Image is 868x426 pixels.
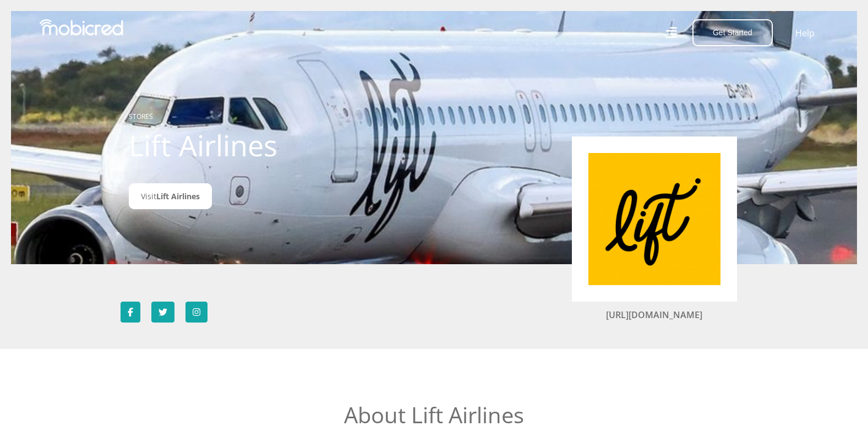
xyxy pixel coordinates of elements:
h1: Lift Airlines [129,128,374,162]
a: VisitLift Airlines [129,183,212,209]
a: Follow Lift Airlines on Facebook [121,302,140,323]
a: STORES [129,112,153,121]
a: Follow Lift Airlines on Twitter [151,302,174,323]
img: Lift Airlines [588,153,720,285]
button: Get Started [692,19,773,46]
a: Follow Lift Airlines on Instagram [185,302,208,323]
a: Help [795,26,815,40]
img: Mobicred [40,19,123,36]
a: [URL][DOMAIN_NAME] [606,309,702,321]
span: Lift Airlines [156,191,200,201]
